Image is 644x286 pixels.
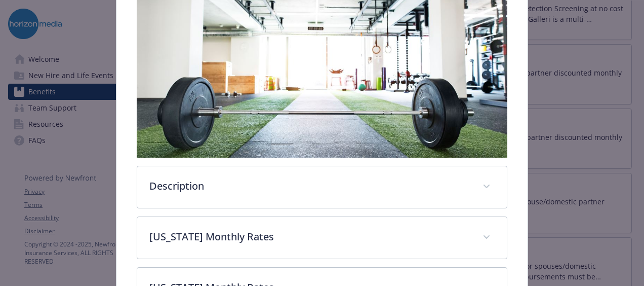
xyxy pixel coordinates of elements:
div: [US_STATE] Monthly Rates [137,217,507,259]
div: Description [137,166,507,208]
p: [US_STATE] Monthly Rates [149,229,470,244]
p: Description [149,178,470,194]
